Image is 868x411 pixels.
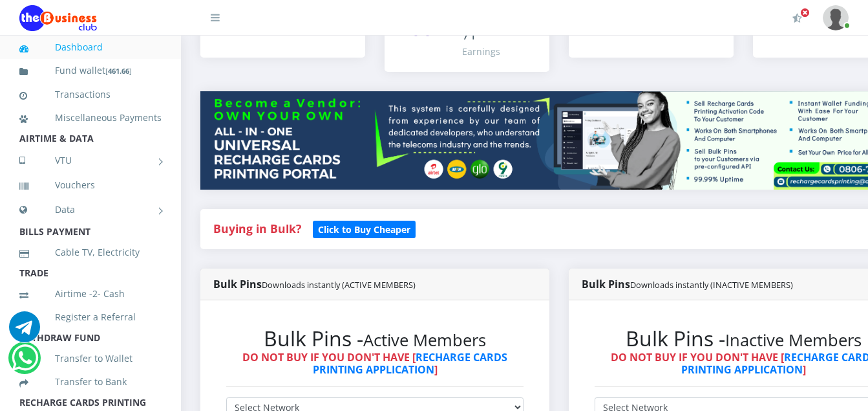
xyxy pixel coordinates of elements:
small: Active Members [363,329,486,351]
small: Downloads instantly (ACTIVE MEMBERS) [262,279,416,291]
strong: Bulk Pins [582,277,793,291]
span: Activate Your Membership [800,8,810,17]
img: User [823,5,849,30]
a: Fund wallet[461.66] [19,56,162,86]
i: Activate Your Membership [792,13,802,23]
h2: Bulk Pins - [226,326,524,351]
a: Data [19,194,162,226]
b: 461.66 [108,66,129,76]
a: RECHARGE CARDS PRINTING APPLICATION [313,350,508,377]
a: Register a Referral [19,302,162,332]
a: Miscellaneous Payments [19,103,162,133]
small: [ ] [105,66,132,76]
small: Inactive Members [725,329,862,351]
a: Transfer to Wallet [19,344,162,373]
strong: Bulk Pins [213,277,416,291]
a: Chat for support [9,321,40,342]
div: Earnings [462,45,536,58]
img: Logo [19,5,97,31]
a: Transactions [19,80,162,109]
a: Click to Buy Cheaper [313,221,416,236]
small: Downloads instantly (INACTIVE MEMBERS) [630,279,793,291]
a: VTU [19,144,162,177]
strong: DO NOT BUY IF YOU DON'T HAVE [ ] [242,350,507,377]
strong: Buying in Bulk? [213,221,301,236]
a: Dashboard [19,32,162,62]
a: Airtime -2- Cash [19,279,162,309]
a: Chat for support [12,352,38,373]
a: Transfer to Bank [19,367,162,397]
a: Vouchers [19,170,162,200]
b: Click to Buy Cheaper [318,223,410,236]
a: Cable TV, Electricity [19,238,162,267]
